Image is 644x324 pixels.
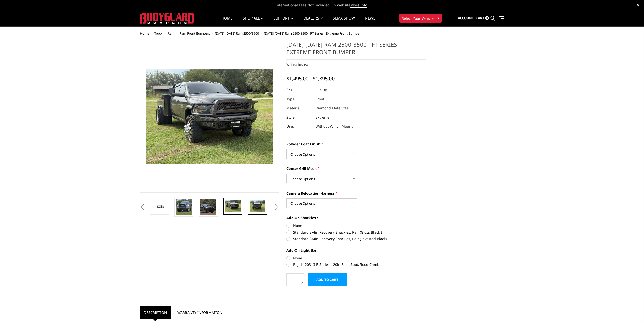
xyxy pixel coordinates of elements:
[154,31,162,36] a: Truck
[437,15,439,21] span: ▾
[222,16,233,26] a: Home
[286,75,335,82] span: $1,495.00 - $1,895.00
[286,215,426,220] label: Add-On Shackles :
[286,62,308,67] a: Write a Review
[365,16,375,26] a: News
[286,230,426,235] label: Standard 3/4in Recovery Shackles, Pair (Gloss Black )
[200,199,216,215] img: 2019-2026 Ram 2500-3500 - FT Series - Extreme Front Bumper
[316,113,329,122] dd: Extreme
[176,199,192,215] img: 2019-2026 Ram 2500-3500 - FT Series - Extreme Front Bumper
[286,223,426,228] label: None
[286,113,312,122] dt: Style:
[179,31,210,36] a: Ram Front Bumpers
[308,273,347,286] input: Add to Cart
[140,306,171,319] a: Description
[140,31,149,36] a: Home
[286,141,426,147] label: Powder Coat Finish:
[350,3,367,8] a: More Info
[286,262,426,267] label: Rigid 120313 E-Series - 20in Bar - Spot/Flood Combo
[399,14,442,23] button: Select Your Vehicle
[402,16,434,21] span: Select Your Vehicle
[286,247,426,253] label: Add-On Light Bar:
[316,122,353,131] dd: Without Winch Mount
[168,31,174,36] a: Ram
[215,31,259,36] a: [DATE]-[DATE] Ram 2500/3500
[286,94,312,104] dt: Type:
[264,31,361,36] span: [DATE]-[DATE] Ram 2500-3500 - FT Series - Extreme Front Bumper
[333,16,355,26] a: SEMA Show
[316,104,350,113] dd: Diamond Plate Steel
[286,236,426,241] label: Standard 3/4in Recovery Shackles, Pair (Textured Black)
[619,300,644,324] iframe: Chat Widget
[316,94,324,104] dd: Front
[286,166,426,171] label: Center Grill Mesh:
[225,200,241,212] img: 2019-2026 Ram 2500-3500 - FT Series - Extreme Front Bumper
[304,16,323,26] a: Dealers
[476,16,484,20] span: Cart
[286,104,312,113] dt: Material:
[458,16,474,20] span: Account
[485,16,489,20] span: 0
[458,11,474,25] a: Account
[140,13,194,24] img: BODYGUARD BUMPERS
[476,11,489,25] a: Cart 0
[286,85,312,94] dt: SKU:
[273,203,281,211] button: Next
[286,122,312,131] dt: Use:
[250,200,265,212] img: 2019-2026 Ram 2500-3500 - FT Series - Extreme Front Bumper
[286,255,426,261] label: None
[139,203,146,211] button: Previous
[174,306,226,319] a: Warranty Information
[140,41,280,193] a: 2019-2026 Ram 2500-3500 - FT Series - Extreme Front Bumper
[286,41,426,60] h1: [DATE]-[DATE] Ram 2500-3500 - FT Series - Extreme Front Bumper
[286,190,426,196] label: Camera Relocation Harness:
[316,85,327,94] dd: JER19B
[243,16,263,26] a: shop all
[274,16,294,26] a: Support
[151,202,167,210] img: 2019-2026 Ram 2500-3500 - FT Series - Extreme Front Bumper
